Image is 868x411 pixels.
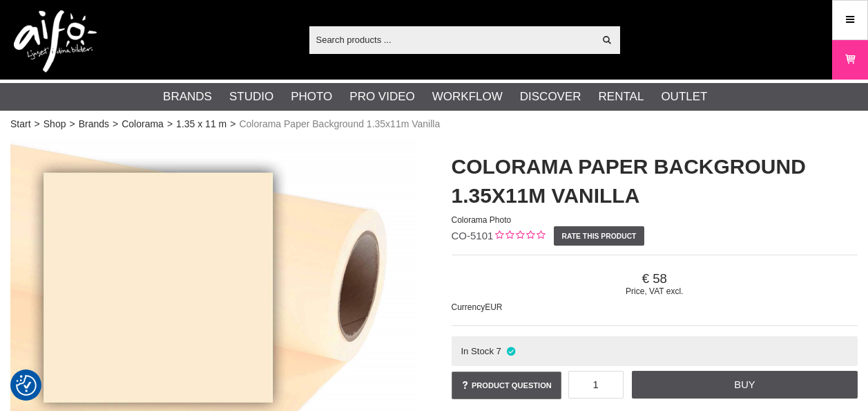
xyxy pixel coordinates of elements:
[599,88,644,106] a: Rental
[16,373,37,398] button: Consent Preferences
[10,117,31,131] a: Start
[113,117,118,131] span: >
[452,152,858,210] h1: Colorama Paper Background 1.35x11m Vanilla
[452,302,485,312] span: Currency
[291,88,332,106] a: Photo
[176,117,226,131] a: 1.35 x 11 m
[163,88,212,106] a: Brands
[167,117,173,131] span: >
[239,117,440,131] span: Colorama Paper Background 1.35x11m Vanilla
[485,302,502,312] span: EUR
[493,229,545,244] div: Customer rating: 0
[632,371,858,399] a: Buy
[520,88,581,106] a: Discover
[554,226,644,246] a: Rate this product
[452,286,858,296] span: Price, VAT excl.
[230,117,235,131] span: >
[122,117,164,131] a: Colorama
[16,375,37,396] img: Revisit consent button
[505,346,517,356] i: In stock
[69,117,75,131] span: >
[229,88,273,106] a: Studio
[79,117,109,131] a: Brands
[452,230,494,241] span: CO-5101
[14,10,97,73] img: logo.png
[452,215,512,225] span: Colorama Photo
[35,117,40,131] span: >
[349,88,414,106] a: Pro Video
[496,346,501,356] span: 7
[452,271,858,286] span: 58
[309,29,595,50] input: Search products ...
[44,117,66,131] a: Shop
[461,346,494,356] span: In Stock
[432,88,503,106] a: Workflow
[661,88,707,106] a: Outlet
[452,372,561,399] a: Product question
